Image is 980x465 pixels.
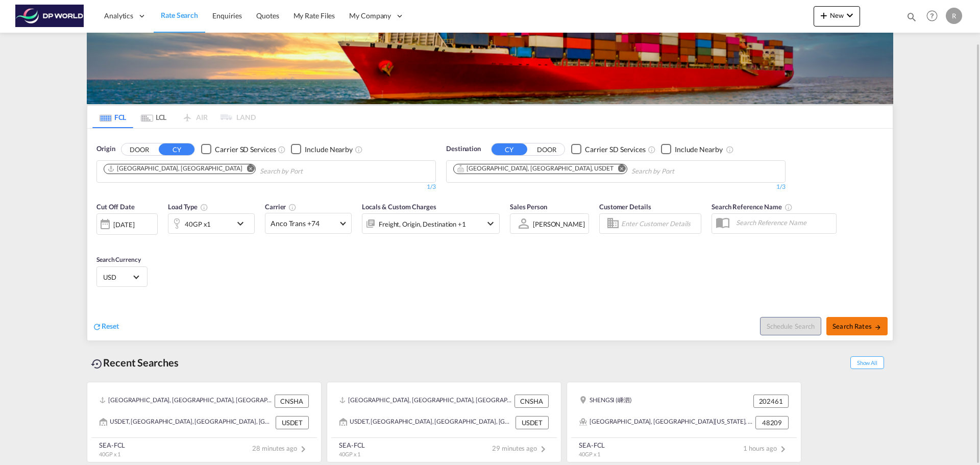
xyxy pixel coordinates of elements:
div: Include Nearby [305,144,353,155]
span: Carrier [265,203,297,211]
md-icon: icon-backup-restore [91,358,103,370]
input: Enter Customer Details [621,216,698,231]
div: USDET [276,416,309,429]
span: My Company [349,11,391,21]
div: [DATE] [96,213,158,235]
md-icon: Unchecked: Ignores neighbouring ports when fetching rates.Checked : Includes neighbouring ports w... [355,145,363,154]
div: USDET, Detroit, MI, United States, North America, Americas [100,416,273,429]
span: Search Rates [832,322,881,330]
span: Reset [102,322,119,330]
div: CNSHA, Shanghai, China, Greater China & Far East Asia, Asia Pacific [100,395,272,408]
span: New [818,11,856,19]
img: c08ca190194411f088ed0f3ba295208c.png [15,5,84,28]
span: Search Currency [96,256,141,263]
div: Help [923,7,946,26]
span: 1 hours ago [743,444,789,452]
md-icon: Unchecked: Search for CY (Container Yard) services for all selected carriers.Checked : Search for... [278,145,286,154]
md-icon: icon-refresh [92,322,102,331]
div: 48209 [755,416,789,429]
md-icon: Your search will be saved by the below given name [785,203,793,211]
span: Load Type [168,203,208,211]
div: Include Nearby [675,144,723,155]
button: DOOR [529,143,565,155]
button: Note: By default Schedule search will only considerorigin ports, destination ports and cut off da... [760,317,821,335]
span: Locals & Custom Charges [362,203,436,211]
div: Detroit, MI, Michigan, 48209, United States, North America, Americas [579,416,753,429]
span: 29 minutes ago [492,444,549,452]
md-icon: icon-plus 400-fg [818,9,830,21]
div: Freight Origin Destination Factory Stuffingicon-chevron-down [362,213,500,234]
span: Origin [96,144,115,154]
md-checkbox: Checkbox No Ink [571,144,646,155]
md-icon: icon-chevron-right [297,443,309,455]
span: Sales Person [510,203,547,211]
span: Enquiries [212,11,242,20]
md-datepicker: Select [96,234,104,248]
md-pagination-wrapper: Use the left and right arrow keys to navigate between tabs [92,106,256,128]
div: R [946,8,962,24]
recent-search-card: [GEOGRAPHIC_DATA], [GEOGRAPHIC_DATA], [GEOGRAPHIC_DATA], [GEOGRAPHIC_DATA] & [GEOGRAPHIC_DATA], [... [327,382,561,462]
div: Press delete to remove this chip. [107,164,244,173]
md-checkbox: Checkbox No Ink [201,144,276,155]
input: Search Reference Name [731,215,836,230]
recent-search-card: SHENGSI (嵊泗) 202461[GEOGRAPHIC_DATA], [GEOGRAPHIC_DATA][US_STATE], [GEOGRAPHIC_DATA], [GEOGRAPHIC... [567,382,801,462]
div: Recent Searches [87,351,183,374]
span: Destination [446,144,481,154]
div: SEA-FCL [579,440,605,450]
div: Shanghai, CNSHA [107,164,242,173]
span: Show All [850,356,884,369]
div: OriginDOOR CY Checkbox No InkUnchecked: Search for CY (Container Yard) services for all selected ... [87,129,893,340]
span: 28 minutes ago [252,444,309,452]
div: Press delete to remove this chip. [457,164,616,173]
span: Anco Trans +74 [271,218,337,229]
div: 40GP x1icon-chevron-down [168,213,255,234]
div: icon-refreshReset [92,321,119,332]
md-icon: The selected Trucker/Carrierwill be displayed in the rate results If the rates are from another f... [288,203,297,211]
md-select: Sales Person: Ruth Vega [532,216,586,231]
md-icon: icon-chevron-down [484,217,497,230]
md-chips-wrap: Chips container. Use arrow keys to select chips. [452,161,732,180]
md-tab-item: LCL [133,106,174,128]
md-icon: Unchecked: Search for CY (Container Yard) services for all selected carriers.Checked : Search for... [648,145,656,154]
div: SEA-FCL [339,440,365,450]
md-icon: icon-information-outline [200,203,208,211]
div: Carrier SD Services [585,144,646,155]
span: Customer Details [599,203,651,211]
md-icon: icon-chevron-down [234,217,252,230]
span: USD [103,273,132,282]
md-icon: icon-magnify [906,11,917,22]
div: 40GP x1 [185,217,211,231]
div: CNSHA [514,395,549,408]
span: My Rate Files [293,11,335,20]
button: CY [159,143,194,155]
span: 40GP x 1 [339,451,360,457]
button: Search Ratesicon-arrow-right [826,317,888,335]
md-tab-item: FCL [92,106,133,128]
input: Chips input. [631,163,728,180]
div: 1/3 [446,183,786,191]
md-checkbox: Checkbox No Ink [661,144,723,155]
button: CY [492,143,527,155]
div: icon-magnify [906,11,917,27]
span: Analytics [104,11,133,21]
div: 1/3 [96,183,436,191]
input: Chips input. [260,163,357,180]
span: 40GP x 1 [99,451,120,457]
recent-search-card: [GEOGRAPHIC_DATA], [GEOGRAPHIC_DATA], [GEOGRAPHIC_DATA], [GEOGRAPHIC_DATA] & [GEOGRAPHIC_DATA], [... [87,382,322,462]
div: SEA-FCL [99,440,125,450]
span: Rate Search [161,11,198,19]
md-icon: icon-chevron-down [844,9,856,21]
span: Help [923,7,941,25]
div: [DATE] [113,220,134,229]
div: CNSHA [275,395,309,408]
div: USDET [516,416,549,429]
div: CNSHA, Shanghai, China, Greater China & Far East Asia, Asia Pacific [339,395,512,408]
span: Quotes [256,11,279,20]
div: Carrier SD Services [215,144,276,155]
div: USDET, Detroit, MI, United States, North America, Americas [339,416,513,429]
div: Freight Origin Destination Factory Stuffing [379,217,466,231]
md-select: Select Currency: $ USDUnited States Dollar [102,270,142,284]
div: Detroit, MI, USDET [457,164,614,173]
md-chips-wrap: Chips container. Use arrow keys to select chips. [102,161,361,180]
